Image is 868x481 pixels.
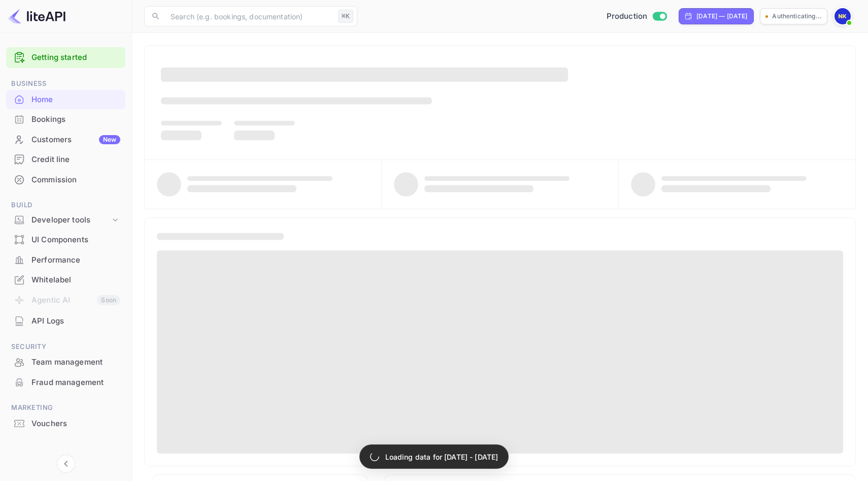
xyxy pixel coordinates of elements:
[6,130,125,150] div: CustomersNew
[31,52,120,63] a: Getting started
[679,8,754,24] div: Click to change the date range period
[6,170,125,190] div: Commission
[31,274,120,286] div: Whitelabel
[6,230,125,250] div: UI Components
[31,214,110,226] div: Developer tools
[6,373,125,392] a: Fraud management
[6,170,125,189] a: Commission
[6,270,125,289] a: Whitelabel
[31,114,120,125] div: Bookings
[6,90,125,109] a: Home
[6,150,125,170] div: Credit line
[31,134,120,146] div: Customers
[6,110,125,130] div: Bookings
[6,250,125,270] div: Performance
[8,8,65,24] img: LiteAPI logo
[338,10,353,23] div: ⌘K
[6,373,125,393] div: Fraud management
[6,250,125,269] a: Performance
[31,357,120,368] div: Team management
[99,135,120,144] div: New
[6,341,125,352] span: Security
[772,12,822,21] p: Authenticating...
[6,402,125,413] span: Marketing
[603,11,671,22] div: Switch to Sandbox mode
[6,110,125,129] a: Bookings
[6,311,125,330] a: API Logs
[6,47,125,68] div: Getting started
[6,352,125,372] div: Team management
[6,130,125,149] a: CustomersNew
[834,8,851,24] img: Nikolas Kampas
[6,78,125,89] span: Business
[6,414,125,434] div: Vouchers
[31,234,120,246] div: UI Components
[31,377,120,389] div: Fraud management
[385,452,498,462] p: Loading data for [DATE] - [DATE]
[6,211,125,229] div: Developer tools
[6,230,125,249] a: UI Components
[6,200,125,211] span: Build
[607,11,648,22] span: Production
[31,174,120,186] div: Commission
[57,455,75,473] button: Collapse navigation
[31,154,120,166] div: Credit line
[6,270,125,290] div: Whitelabel
[6,311,125,331] div: API Logs
[31,418,120,430] div: Vouchers
[696,12,747,21] div: [DATE] — [DATE]
[164,6,334,26] input: Search (e.g. bookings, documentation)
[31,315,120,327] div: API Logs
[6,414,125,433] a: Vouchers
[31,94,120,106] div: Home
[6,352,125,371] a: Team management
[6,90,125,110] div: Home
[31,254,120,266] div: Performance
[6,150,125,169] a: Credit line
